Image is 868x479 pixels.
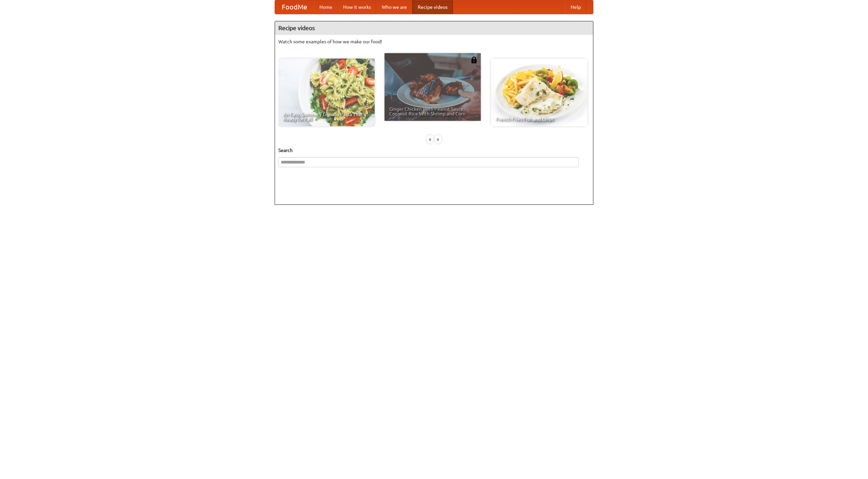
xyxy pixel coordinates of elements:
[565,0,586,14] a: Help
[412,0,453,14] a: Recipe videos
[314,0,338,14] a: Home
[278,147,590,154] h5: Search
[275,0,314,14] a: FoodMe
[491,59,587,126] a: French Fries Fish and Chips
[278,38,590,45] p: Watch some examples of how we make our food!
[278,59,375,126] a: An Easy, Summery Tomato Pasta That's Ready for Fall
[283,112,370,122] span: An Easy, Summery Tomato Pasta That's Ready for Fall
[496,117,583,122] span: French Fries Fish and Chips
[376,0,412,14] a: Who we are
[435,135,441,144] div: »
[427,135,433,144] div: «
[338,0,376,14] a: How it works
[471,57,477,63] img: 483408.png
[275,21,593,35] h4: Recipe videos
